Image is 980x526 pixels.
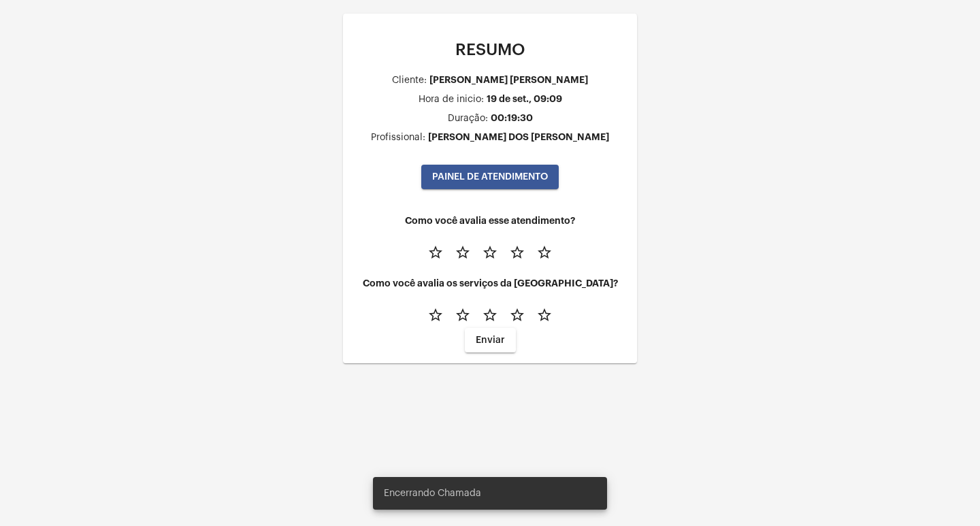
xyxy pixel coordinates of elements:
[487,94,562,104] div: 19 de set., 09:09
[509,244,525,261] mat-icon: star_border
[491,113,533,123] div: 00:19:30
[448,114,488,124] div: Duração:
[429,75,588,85] div: [PERSON_NAME] [PERSON_NAME]
[455,244,471,261] mat-icon: star_border
[427,244,444,261] mat-icon: star_border
[536,244,553,261] mat-icon: star_border
[465,328,516,352] button: Enviar
[482,244,498,261] mat-icon: star_border
[354,41,626,59] p: RESUMO
[421,165,559,189] button: PAINEL DE ATENDIMENTO
[392,76,427,86] div: Cliente:
[354,278,626,289] h4: Como você avalia os serviços da [GEOGRAPHIC_DATA]?
[482,307,498,323] mat-icon: star_border
[428,132,609,142] div: [PERSON_NAME] DOS [PERSON_NAME]
[384,487,481,500] span: Encerrando Chamada
[455,307,471,323] mat-icon: star_border
[509,307,525,323] mat-icon: star_border
[536,307,553,323] mat-icon: star_border
[371,133,425,143] div: Profissional:
[419,95,484,105] div: Hora de inicio:
[432,172,548,182] span: PAINEL DE ATENDIMENTO
[427,307,444,323] mat-icon: star_border
[354,216,626,226] h4: Como você avalia esse atendimento?
[476,335,505,345] span: Enviar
